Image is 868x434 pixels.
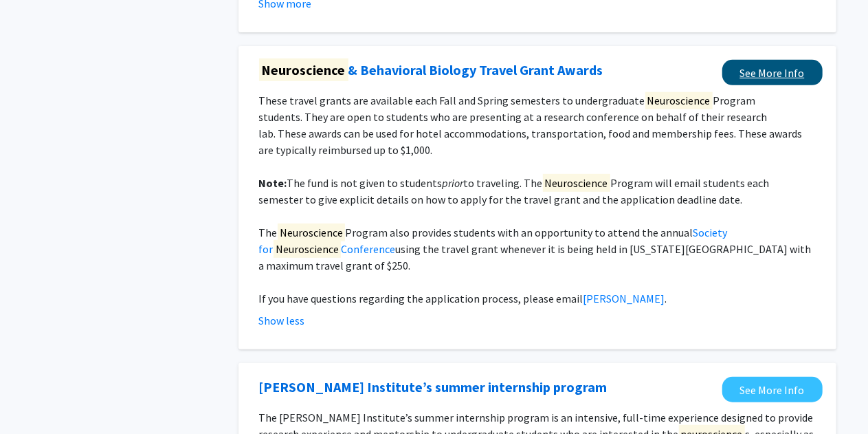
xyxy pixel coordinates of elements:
[259,312,305,329] button: Show less
[278,224,345,241] mark: Neuroscience
[259,377,608,398] a: Opens in a new tab
[665,292,667,305] span: .
[259,224,816,274] p: The Program also provides students with an opportunity to attend the annual using the travel gran...
[443,176,464,190] em: prior
[259,58,348,81] mark: Neuroscience
[543,174,610,192] mark: Neuroscience
[259,175,816,208] p: The fund is not given to students to traveling. The Program will email students each semester to ...
[10,372,58,424] iframe: Chat
[259,92,816,158] p: These travel grants are available each Fall and Spring semesters to undergraduate Program student...
[645,91,713,109] mark: Neuroscience
[259,60,603,80] a: Opens in a new tab
[583,292,665,305] a: [PERSON_NAME]
[259,226,727,258] a: Society forNeuroscienceConference
[722,377,823,402] a: Opens in a new tab
[274,240,341,258] mark: Neuroscience
[722,60,823,85] a: Opens in a new tab
[259,292,583,305] span: If you have questions regarding the application process, please email
[259,176,287,190] strong: Note:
